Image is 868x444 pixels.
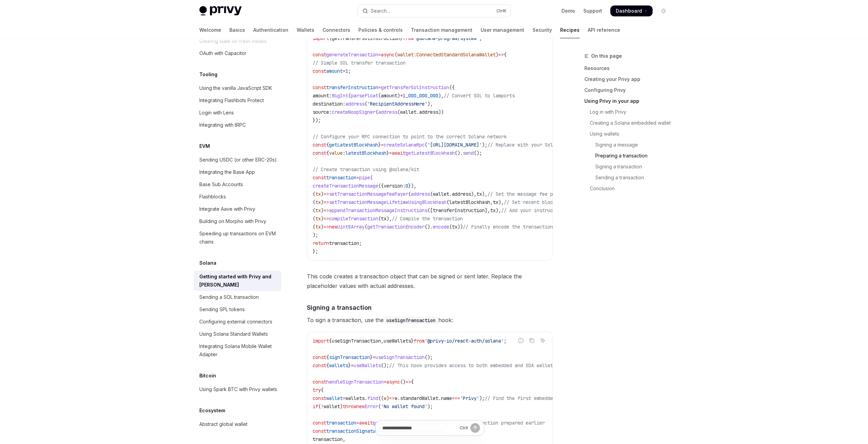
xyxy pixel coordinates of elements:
[313,387,321,393] span: try
[430,191,433,197] span: (
[504,338,507,344] span: ;
[313,207,315,213] span: (
[496,207,501,213] span: ),
[389,395,395,401] span: =>
[405,183,408,189] span: 0
[329,240,359,246] span: transaction
[498,52,504,58] span: =>
[411,191,430,197] span: address
[313,134,507,140] span: // Configure your RPC connection to point to the correct Solana network
[313,216,315,222] span: (
[408,183,416,189] span: }),
[326,150,329,156] span: {
[504,199,567,205] span: // Set recent blockhash
[584,150,674,161] a: Preparing a transaction
[381,403,427,410] span: 'No wallet found'
[479,35,482,41] span: ;
[416,52,496,58] span: ConnectedStandardSolanaWallet
[194,215,281,227] a: Building on Morpho with Privy
[307,315,553,325] span: To sign a transaction, use the hook:
[452,224,457,230] span: tx
[313,60,405,66] span: // Simple SOL transfer transaction
[194,107,281,119] a: Login with Lens
[427,207,433,213] span: ([
[616,8,642,14] span: Dashboard
[348,362,351,369] span: }
[340,403,343,410] span: )
[348,93,351,99] span: (
[416,109,419,115] span: .
[199,193,226,201] div: Flashblocks
[482,142,487,148] span: );
[414,52,416,58] span: :
[194,270,281,291] a: Getting started with Privy and [PERSON_NAME]
[411,379,414,385] span: {
[315,191,321,197] span: tx
[324,216,329,222] span: =>
[313,166,419,172] span: // Create transaction using @solana/kit
[315,216,321,222] span: tx
[516,336,525,345] button: Report incorrect code
[411,338,414,344] span: }
[199,420,247,428] div: Abstract global wallet
[194,227,281,248] a: Speeding up transactions on EVM chains
[381,338,384,344] span: ,
[438,109,444,115] span: ))
[313,199,315,205] span: (
[433,224,449,230] span: encode
[386,379,400,385] span: async
[384,395,386,401] span: w
[382,420,457,435] input: Ask a question...
[365,224,367,230] span: (
[386,216,392,222] span: ),
[384,379,386,385] span: =
[313,109,332,115] span: source:
[365,101,367,107] span: (
[321,403,324,410] span: !
[378,109,397,115] span: address
[610,5,653,16] a: Dashboard
[199,293,259,301] div: Sending a SOL transaction
[329,354,370,360] span: signTransaction
[326,395,343,401] span: wallet
[414,338,425,344] span: from
[199,168,255,176] div: Integrating the Base App
[538,336,547,345] button: Ask AI
[471,191,476,197] span: ),
[194,119,281,131] a: Integrating with tRPC
[324,199,329,205] span: =>
[194,94,281,107] a: Integrating Flashbots Protect
[397,109,400,115] span: (
[354,362,381,369] span: useWallets
[326,84,378,91] span: transferInstruction
[194,154,281,166] a: Sending USDC (or other ERC-20s)
[367,101,427,107] span: 'RecipientAddressHere'
[457,224,463,230] span: ))
[326,68,343,74] span: amount
[318,403,321,410] span: (
[332,338,381,344] span: useSignTransaction
[307,272,553,291] span: This code creates a transaction object that can be signed or sent later. Replace the placeholder ...
[199,217,266,225] div: Building on Morpho with Privy
[400,109,416,115] span: wallet
[419,109,438,115] span: address
[229,22,245,38] a: Basics
[405,379,411,385] span: =>
[463,150,474,156] span: send
[199,342,277,359] div: Integrating Solana Mobile Wallet Adapter
[496,8,507,14] span: Ctrl K
[389,362,556,369] span: // This hook provides access to both embedded and EOA wallets
[370,354,373,360] span: }
[321,387,324,393] span: {
[199,142,210,150] h5: EVM
[584,96,674,107] a: Using Privy in your app
[400,395,438,401] span: standardWallet
[199,305,245,314] div: Sending SPL tokens
[384,183,405,189] span: version:
[199,372,216,380] h5: Bitcoin
[487,142,597,148] span: // Replace with your Solana RPC endpoint
[584,63,674,74] a: Resources
[485,395,575,401] span: // Find the first embedded wallet
[452,395,460,401] span: ===
[433,191,449,197] span: wallet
